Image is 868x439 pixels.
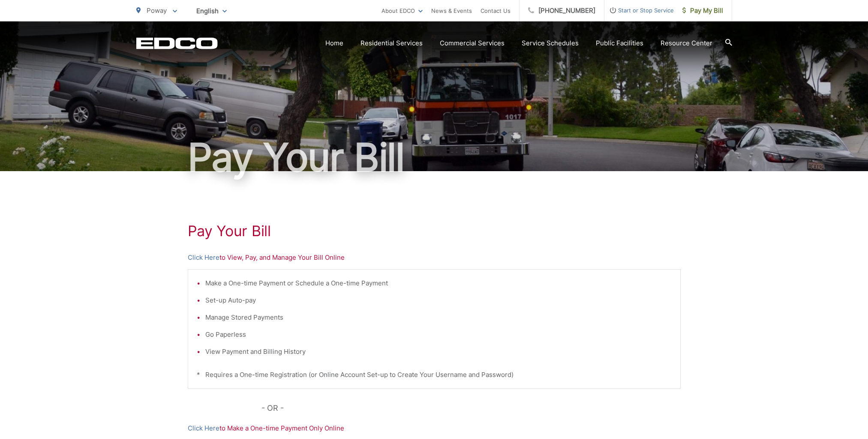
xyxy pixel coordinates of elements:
p: * Requires a One-time Registration (or Online Account Set-up to Create Your Username and Password) [197,370,672,380]
p: - OR - [261,402,681,415]
a: Residential Services [360,38,423,48]
h1: Pay Your Bill [188,222,681,240]
span: English [190,3,233,18]
a: Resource Center [661,38,712,48]
li: View Payment and Billing History [205,347,672,357]
a: Service Schedules [522,38,579,48]
span: Poway [147,6,167,15]
a: Click Here [188,252,219,263]
a: EDCD logo. Return to the homepage. [136,37,218,49]
p: to View, Pay, and Manage Your Bill Online [188,252,681,263]
li: Make a One-time Payment or Schedule a One-time Payment [205,278,672,288]
a: Click Here [188,423,219,433]
a: About EDCO [381,6,423,16]
a: Commercial Services [440,38,505,48]
h1: Pay Your Bill [136,136,732,179]
span: Pay My Bill [682,6,723,16]
a: News & Events [431,6,472,16]
a: Contact Us [481,6,511,16]
li: Manage Stored Payments [205,312,672,323]
li: Go Paperless [205,329,672,340]
p: to Make a One-time Payment Only Online [188,423,681,433]
a: Public Facilities [596,38,643,48]
li: Set-up Auto-pay [205,295,672,306]
a: Home [325,38,343,48]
